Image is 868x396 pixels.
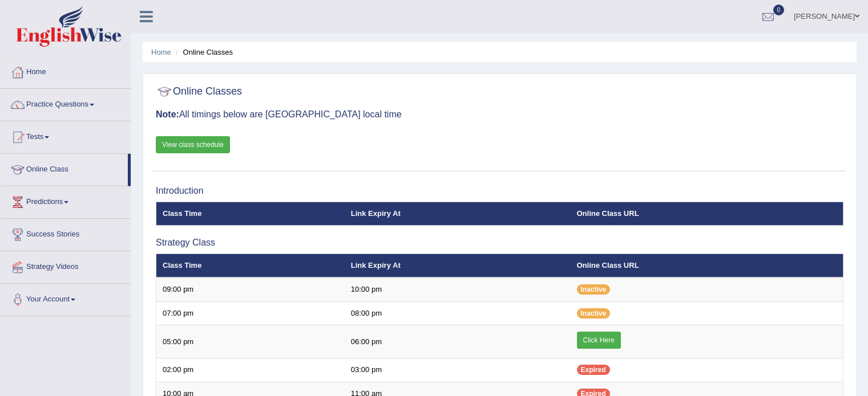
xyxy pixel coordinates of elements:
[151,48,171,56] a: Home
[173,47,233,58] li: Online Classes
[1,186,131,215] a: Predictions
[773,5,785,15] span: 0
[577,284,611,295] span: Inactive
[156,301,345,325] td: 07:00 pm
[345,325,571,358] td: 06:00 pm
[577,308,611,319] span: Inactive
[156,254,345,277] th: Class Time
[156,358,345,382] td: 02:00 pm
[156,277,345,301] td: 09:00 pm
[571,202,843,226] th: Online Class URL
[156,109,179,119] b: Note:
[156,202,345,226] th: Class Time
[345,254,571,277] th: Link Expiry At
[345,202,571,226] th: Link Expiry At
[1,89,131,117] a: Practice Questions
[156,109,843,120] h3: All timings below are [GEOGRAPHIC_DATA] local time
[345,301,571,325] td: 08:00 pm
[156,325,345,358] td: 05:00 pm
[1,219,131,247] a: Success Stories
[1,154,128,182] a: Online Class
[156,136,230,153] a: View class schedule
[1,121,131,150] a: Tests
[1,56,131,85] a: Home
[571,254,843,277] th: Online Class URL
[577,365,610,375] span: Expired
[577,332,621,349] a: Click Here
[1,284,131,312] a: Your Account
[156,83,242,100] h2: Online Classes
[156,186,843,196] h3: Introduction
[345,277,571,301] td: 10:00 pm
[345,358,571,382] td: 03:00 pm
[156,238,843,248] h3: Strategy Class
[1,251,131,280] a: Strategy Videos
